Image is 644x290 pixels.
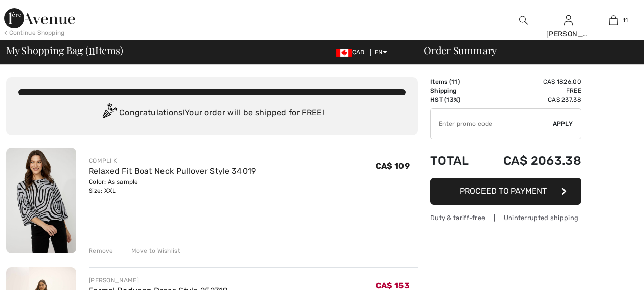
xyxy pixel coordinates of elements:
[89,156,256,165] div: COMPLI K
[480,95,581,104] td: CA$ 237.38
[375,49,387,56] span: EN
[336,49,369,56] span: CAD
[88,43,95,56] span: 11
[6,148,76,253] img: Relaxed Fit Boat Neck Pullover Style 34019
[430,178,581,205] button: Proceed to Payment
[89,166,256,176] a: Relaxed Fit Boat Neck Pullover Style 34019
[376,161,410,171] span: CA$ 109
[430,213,581,223] div: Duty & tariff-free | Uninterrupted shipping
[89,177,256,195] div: Color: As sample Size: XXL
[123,246,180,255] div: Move to Wishlist
[546,29,591,39] div: [PERSON_NAME]
[564,14,573,26] img: My Info
[480,86,581,95] td: Free
[430,95,480,104] td: HST (13%)
[553,119,573,128] span: Apply
[591,14,635,26] a: 11
[519,14,528,26] img: search the website
[564,15,573,25] a: Sign In
[480,77,581,86] td: CA$ 1826.00
[89,276,227,285] div: [PERSON_NAME]
[18,103,406,123] div: Congratulations! Your order will be shipped for FREE!
[431,109,553,139] input: Promo code
[6,45,123,55] span: My Shopping Bag ( Items)
[451,78,458,85] span: 11
[89,246,113,255] div: Remove
[460,186,547,196] span: Proceed to Payment
[4,8,75,28] img: 1ère Avenue
[4,28,65,37] div: < Continue Shopping
[430,86,480,95] td: Shipping
[99,103,119,123] img: Congratulation2.svg
[623,16,628,25] span: 11
[336,49,352,57] img: Canadian Dollar
[430,143,480,178] td: Total
[412,45,638,55] div: Order Summary
[480,143,581,178] td: CA$ 2063.38
[430,77,480,86] td: Items ( )
[609,14,618,26] img: My Bag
